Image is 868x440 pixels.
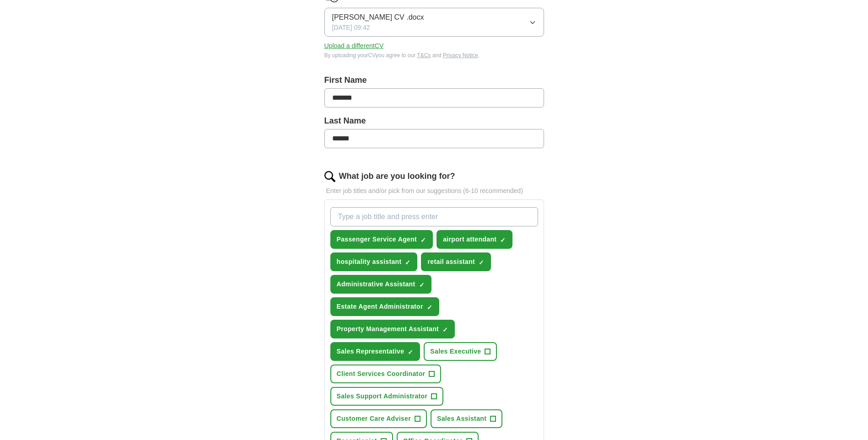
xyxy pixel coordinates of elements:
[431,409,502,428] button: Sales Assistant
[324,51,544,59] div: By uploading your CV you agree to our and .
[337,392,428,401] span: Sales Support Administrator
[330,230,433,249] button: Passenger Service Agent✓
[442,326,448,333] span: ✓
[337,257,402,267] span: hospitality assistant
[330,252,418,271] button: hospitality assistant✓
[337,414,411,424] span: Customer Care Adviser
[337,302,423,311] span: Estate Agent Administrator
[332,12,424,23] span: [PERSON_NAME] CV .docx
[437,230,512,249] button: airport attendant✓
[427,257,475,267] span: retail assistant
[479,259,484,266] span: ✓
[324,8,544,37] button: [PERSON_NAME] CV .docx[DATE] 09:42
[424,342,497,361] button: Sales Executive
[443,52,478,59] a: Privacy Notice
[443,235,496,244] span: airport attendant
[405,259,410,266] span: ✓
[324,186,544,196] p: Enter job titles and/or pick from our suggestions (6-10 recommended)
[337,369,426,379] span: Client Services Coordinator
[324,171,335,182] img: search.png
[500,236,506,244] span: ✓
[330,207,538,226] input: Type a job title and press enter
[337,347,404,356] span: Sales Representative
[430,347,481,356] span: Sales Executive
[324,115,544,127] label: Last Name
[332,23,370,32] span: [DATE] 09:42
[330,409,427,428] button: Customer Care Adviser
[419,281,425,289] span: ✓
[337,235,417,244] span: Passenger Service Agent
[330,297,439,316] button: Estate Agent Administrator✓
[337,279,415,289] span: Administrative Assistant
[437,414,486,424] span: Sales Assistant
[330,365,442,383] button: Client Services Coordinator
[417,52,431,59] a: T&Cs
[330,275,431,294] button: Administrative Assistant✓
[330,342,421,361] button: Sales Representative✓
[324,74,544,86] label: First Name
[330,320,455,338] button: Property Management Assistant✓
[330,387,444,406] button: Sales Support Administrator
[339,170,455,182] label: What job are you looking for?
[408,349,413,356] span: ✓
[324,41,384,51] button: Upload a differentCV
[421,252,491,271] button: retail assistant✓
[427,304,432,311] span: ✓
[337,324,439,334] span: Property Management Assistant
[421,236,426,244] span: ✓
